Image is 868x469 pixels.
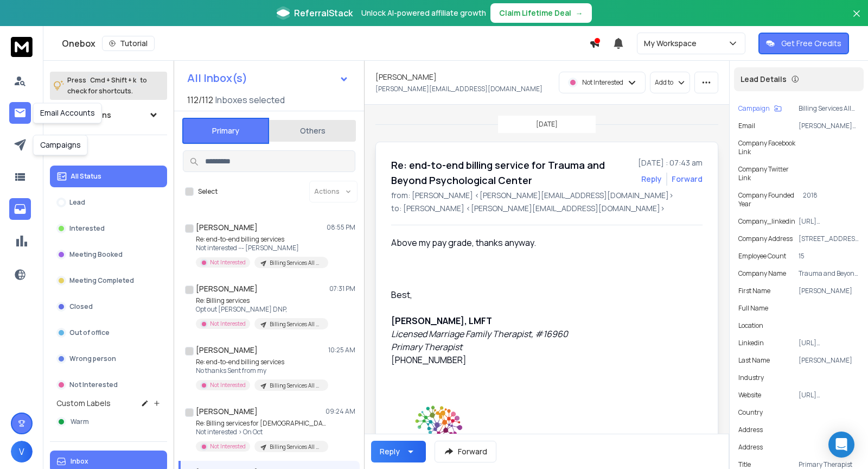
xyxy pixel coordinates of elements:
[56,398,111,409] h3: Custom Labels
[738,252,786,261] p: Employee Count
[799,269,859,278] p: Trauma and Beyond Psychological Center
[375,85,542,93] p: [PERSON_NAME][EMAIL_ADDRESS][DOMAIN_NAME]
[738,460,751,469] p: title
[738,191,803,208] p: Company Founded Year
[781,38,841,49] p: Get Free Credits
[328,346,355,354] p: 10:25 AM
[828,432,854,458] div: Open Intercom Messenger
[69,302,93,311] p: Closed
[187,93,213,106] span: 112 / 112
[196,244,326,252] p: Not interested --- [PERSON_NAME]
[178,67,358,89] button: All Inbox(s)
[738,373,764,382] p: industry
[196,406,258,417] h1: [PERSON_NAME]
[391,315,492,327] b: [PERSON_NAME], LMFT
[391,405,500,458] img: AIorK4wJtclAG2h0Sf6AMJaaYvtCIzwfS9LIP4s1Zc8XAkaonfvjOlNtByNtmvP1_MMxL59a8LtR_S3uVZE8
[738,165,800,182] p: Company Twitter Link
[71,457,88,466] p: Inbox
[196,366,326,375] p: No thanks Sent from my
[738,426,763,434] p: address
[799,252,859,261] p: 15
[50,218,167,239] button: Interested
[641,174,662,185] button: Reply
[50,104,167,126] button: All Campaigns
[182,118,269,144] button: Primary
[50,166,167,187] button: All Status
[391,328,568,340] i: Licensed Marriage Family Therapist, #16960
[187,73,247,84] h1: All Inbox(s)
[799,122,859,130] p: [PERSON_NAME][EMAIL_ADDRESS][DOMAIN_NAME]
[210,442,246,451] p: Not Interested
[391,341,462,353] i: Primary Therapist
[69,328,110,337] p: Out of office
[50,296,167,318] button: Closed
[67,75,147,97] p: Press to check for shortcuts.
[33,135,88,155] div: Campaigns
[738,321,763,330] p: location
[380,446,400,457] div: Reply
[638,157,703,168] p: [DATE] : 07:43 am
[270,382,322,390] p: Billing Services All Mixed (OCT)
[69,198,85,207] p: Lead
[329,284,355,293] p: 07:31 PM
[33,103,102,123] div: Email Accounts
[655,78,673,87] p: Add to
[738,304,768,313] p: Full Name
[11,441,33,462] button: V
[738,122,755,130] p: Email
[196,419,326,428] p: Re: Billing services for [DEMOGRAPHIC_DATA]
[391,288,694,301] div: Best,
[738,287,770,295] p: First Name
[799,104,859,113] p: Billing Services All Mixed (OCT)
[490,3,592,23] button: Claim Lifetime Deal→
[738,104,782,113] button: Campaign
[582,78,623,87] p: Not Interested
[196,345,258,356] h1: [PERSON_NAME]
[50,411,167,433] button: Warm
[294,7,353,20] span: ReferralStack
[644,38,701,49] p: My Workspace
[71,172,101,181] p: All Status
[196,222,258,233] h1: [PERSON_NAME]
[69,381,118,389] p: Not Interested
[69,354,116,363] p: Wrong person
[799,339,859,347] p: [URL][DOMAIN_NAME][PERSON_NAME]
[210,258,246,267] p: Not Interested
[62,36,589,51] div: Onebox
[799,234,859,243] p: [STREET_ADDRESS][GEOGRAPHIC_DATA][PERSON_NAME][STREET_ADDRESS]
[738,139,803,156] p: Company Facebook Link
[738,391,761,400] p: website
[327,223,355,232] p: 08:55 PM
[371,441,426,462] button: Reply
[196,305,326,314] p: Opt out [PERSON_NAME] DNP,
[269,119,356,143] button: Others
[741,74,787,85] p: Lead Details
[50,374,167,396] button: Not Interested
[391,353,694,366] div: [PHONE_NUMBER]
[391,190,703,201] p: from: [PERSON_NAME] <[PERSON_NAME][EMAIL_ADDRESS][DOMAIN_NAME]>
[435,441,496,462] button: Forward
[738,269,786,278] p: Company Name
[69,250,123,259] p: Meeting Booked
[850,7,864,33] button: Close banner
[270,320,322,328] p: Billing Services All Mixed (OCT)
[50,322,167,344] button: Out of office
[210,320,246,328] p: Not Interested
[50,244,167,265] button: Meeting Booked
[391,157,631,188] h1: Re: end-to-end billing service for Trauma and Beyond Psychological Center
[196,235,326,244] p: Re: end-to-end billing services
[799,217,859,226] p: [URL][DOMAIN_NAME]
[88,74,138,86] span: Cmd + Shift + k
[210,381,246,389] p: Not Interested
[50,144,167,159] h3: Filters
[325,407,355,416] p: 09:24 AM
[71,417,89,426] span: Warm
[738,339,764,347] p: linkedin
[758,33,849,54] button: Get Free Credits
[799,287,859,295] p: [PERSON_NAME]
[738,443,763,452] p: Address
[102,36,155,51] button: Tutorial
[361,8,486,18] p: Unlock AI-powered affiliate growth
[198,187,218,196] label: Select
